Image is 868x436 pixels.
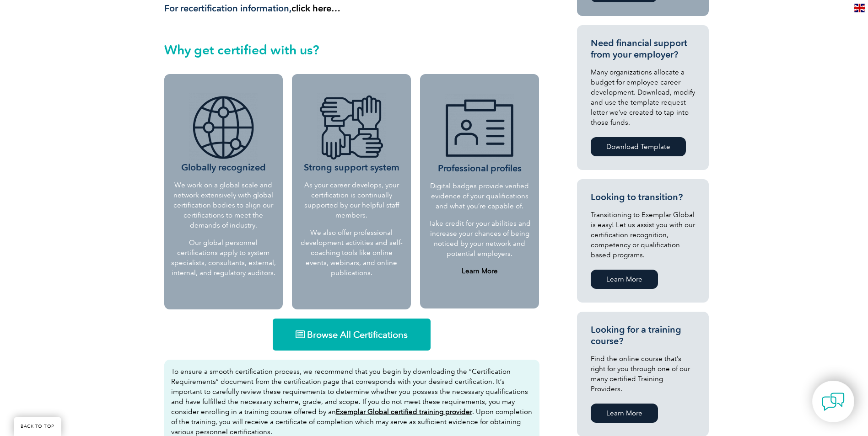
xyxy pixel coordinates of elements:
img: en [854,4,865,12]
a: Exemplar Global certified training provider [336,408,472,416]
h3: Globally recognized [171,93,276,173]
h3: For recertification information, [164,3,539,14]
h3: Looking to transition? [591,191,695,203]
p: As your career develops, your certification is continually supported by our helpful staff members. [299,180,404,220]
p: Find the online course that’s right for you through one of our many certified Training Providers. [591,354,695,394]
h2: Why get certified with us? [164,43,539,57]
a: Download Template [591,137,686,156]
h3: Strong support system [299,93,404,173]
a: Browse All Certifications [273,319,431,351]
a: Learn More [591,270,658,289]
p: Take credit for your abilities and increase your chances of being noticed by your network and pot... [428,218,531,259]
p: Transitioning to Exemplar Global is easy! Let us assist you with our certification recognition, c... [591,210,695,260]
h3: Professional profiles [428,94,531,174]
h3: Looking for a training course? [591,324,695,347]
a: click here… [291,3,340,14]
img: contact-chat.png [822,390,845,413]
a: Learn More [462,267,498,275]
p: We work on a global scale and network extensively with global certification bodies to align our c... [171,180,276,230]
p: Our global personnel certifications apply to system specialists, consultants, external, internal,... [171,238,276,278]
p: Digital badges provide verified evidence of your qualifications and what you’re capable of. [428,181,531,211]
p: We also offer professional development activities and self-coaching tools like online events, web... [299,228,404,278]
a: BACK TO TOP [14,417,61,436]
span: Browse All Certifications [307,330,408,339]
p: Many organizations allocate a budget for employee career development. Download, modify and use th... [591,67,695,128]
a: Learn More [591,404,658,423]
h3: Need financial support from your employer? [591,37,695,60]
